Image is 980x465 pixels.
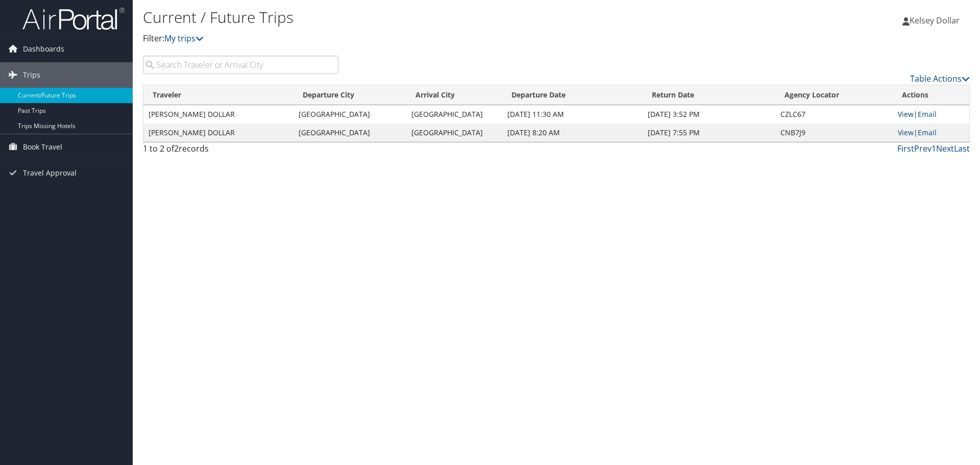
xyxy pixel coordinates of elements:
td: | [893,124,969,142]
p: Filter: [143,32,694,45]
a: First [897,143,914,154]
span: 2 [174,143,179,154]
a: Last [954,143,970,154]
a: Table Actions [910,73,970,84]
td: [GEOGRAPHIC_DATA] [406,105,502,124]
td: [GEOGRAPHIC_DATA] [293,124,406,142]
th: Agency Locator: activate to sort column ascending [775,85,893,105]
th: Traveler: activate to sort column ascending [143,85,293,105]
input: Search Traveler or Arrival City [143,56,338,74]
span: Travel Approval [23,160,77,186]
th: Departure City: activate to sort column ascending [293,85,406,105]
th: Return Date: activate to sort column ascending [643,85,775,105]
span: Dashboards [23,36,64,62]
a: Next [936,143,954,154]
th: Actions [893,85,969,105]
td: [DATE] 7:55 PM [643,124,775,142]
span: Book Travel [23,134,62,160]
a: Kelsey Dollar [902,5,970,36]
td: | [893,105,969,124]
td: CNB7J9 [775,124,893,142]
td: [PERSON_NAME] DOLLAR [143,105,293,124]
td: CZLC67 [775,105,893,124]
a: View [898,128,914,137]
td: [DATE] 3:52 PM [643,105,775,124]
h1: Current / Future Trips [143,7,694,28]
img: airportal-logo.png [22,7,125,31]
a: Prev [914,143,932,154]
span: Kelsey Dollar [910,15,960,26]
td: [PERSON_NAME] DOLLAR [143,124,293,142]
td: [GEOGRAPHIC_DATA] [406,124,502,142]
td: [GEOGRAPHIC_DATA] [293,105,406,124]
a: 1 [932,143,936,154]
td: [DATE] 8:20 AM [502,124,643,142]
div: 1 to 2 of records [143,142,338,160]
a: Email [918,109,937,119]
a: View [898,109,914,119]
td: [DATE] 11:30 AM [502,105,643,124]
a: My trips [164,33,204,44]
span: Trips [23,62,40,88]
th: Arrival City: activate to sort column ascending [406,85,502,105]
a: Email [918,128,937,137]
th: Departure Date: activate to sort column descending [502,85,643,105]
